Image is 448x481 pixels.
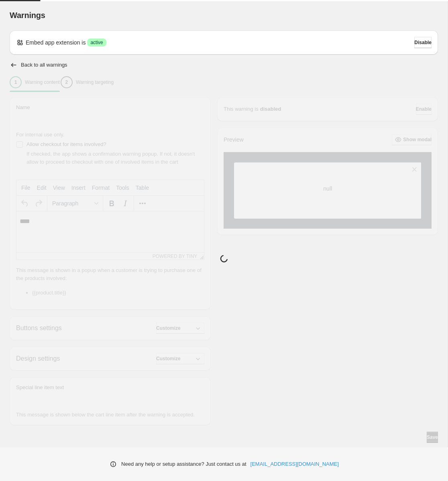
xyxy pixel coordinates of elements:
p: Embed app extension is [26,39,86,47]
a: [EMAIL_ADDRESS][DOMAIN_NAME] [250,460,339,468]
body: Rich Text Area. Press ALT-0 for help. [3,6,184,14]
span: Disable [414,39,432,46]
h2: Back to all warnings [21,62,67,68]
span: Warnings [10,11,45,20]
button: Disable [414,37,432,48]
span: active [90,39,103,46]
